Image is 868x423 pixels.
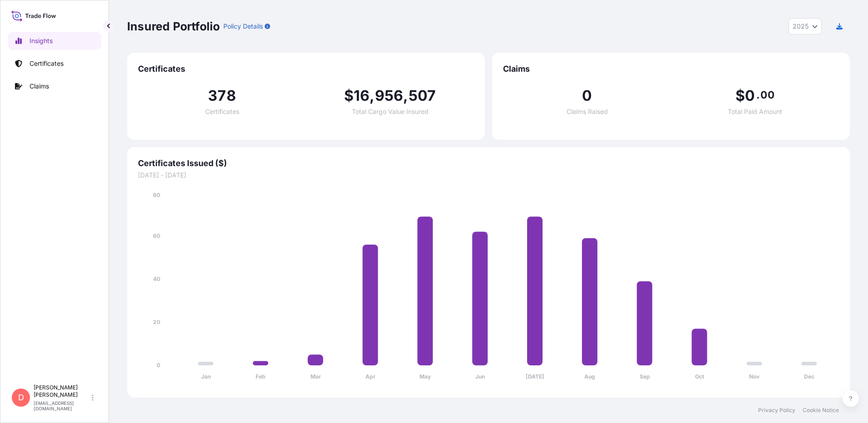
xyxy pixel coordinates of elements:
[256,373,266,380] tspan: Feb
[153,192,160,198] tspan: 80
[8,77,101,95] a: Claims
[728,108,782,115] span: Total Paid Amount
[34,400,90,411] p: [EMAIL_ADDRESS][DOMAIN_NAME]
[375,89,404,103] span: 956
[640,373,650,380] tspan: Sep
[311,373,321,380] tspan: Mar
[365,373,375,380] tspan: Apr
[138,64,474,74] span: Certificates
[34,384,90,398] p: [PERSON_NAME] [PERSON_NAME]
[153,275,160,282] tspan: 40
[127,19,220,34] p: Insured Portfolio
[352,108,429,115] span: Total Cargo Value Insured
[526,373,544,380] tspan: [DATE]
[153,319,160,325] tspan: 20
[804,373,814,380] tspan: Dec
[503,64,839,74] span: Claims
[475,373,485,380] tspan: Jun
[584,373,595,380] tspan: Aug
[30,59,64,68] p: Certificates
[138,158,839,169] span: Certificates Issued ($)
[793,22,809,31] span: 2025
[8,54,101,73] a: Certificates
[223,22,263,31] p: Policy Details
[756,91,759,98] span: .
[354,89,370,103] span: 16
[695,373,705,380] tspan: Oct
[205,108,239,115] span: Certificates
[8,32,101,50] a: Insights
[208,89,236,103] span: 378
[30,82,49,91] p: Claims
[803,407,839,414] a: Cookie Notice
[758,407,795,414] a: Privacy Policy
[749,373,760,380] tspan: Nov
[419,373,431,380] tspan: May
[567,108,608,115] span: Claims Raised
[745,89,755,103] span: 0
[760,91,774,98] span: 00
[344,89,354,103] span: $
[789,18,822,34] button: Year Selector
[735,89,745,103] span: $
[201,373,211,380] tspan: Jan
[582,89,592,103] span: 0
[18,393,24,402] span: D
[370,89,375,103] span: ,
[157,362,160,369] tspan: 0
[409,89,436,103] span: 507
[138,171,839,180] span: [DATE] - [DATE]
[403,89,408,103] span: ,
[30,36,53,45] p: Insights
[153,232,160,239] tspan: 60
